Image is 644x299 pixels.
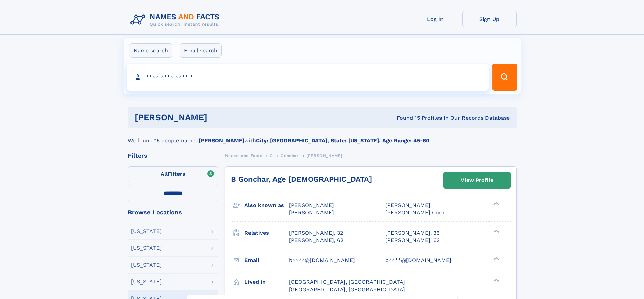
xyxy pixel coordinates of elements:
[385,237,440,244] a: [PERSON_NAME], 62
[244,227,289,239] h3: Relatives
[270,151,273,160] a: G
[306,153,342,158] span: [PERSON_NAME]
[244,276,289,288] h3: Lived in
[131,262,162,268] div: [US_STATE]
[128,166,218,182] label: Filters
[231,175,372,183] a: B Gonchar, Age [DEMOGRAPHIC_DATA]
[289,229,343,237] a: [PERSON_NAME], 32
[289,202,334,208] span: [PERSON_NAME]
[289,237,343,244] a: [PERSON_NAME], 62
[408,11,462,27] a: Log In
[385,229,440,237] a: [PERSON_NAME], 36
[135,113,302,122] h1: [PERSON_NAME]
[128,128,517,145] div: We found 15 people named with .
[281,151,299,160] a: Gonchar
[492,229,500,233] div: ❯
[492,64,517,91] button: Search Button
[131,229,162,234] div: [US_STATE]
[199,137,244,144] b: [PERSON_NAME]
[131,245,162,251] div: [US_STATE]
[128,153,218,159] div: Filters
[244,200,289,211] h3: Also known as
[281,153,299,158] span: Gonchar
[492,278,500,282] div: ❯
[444,172,510,188] a: View Profile
[128,209,218,215] div: Browse Locations
[256,137,429,144] b: City: [GEOGRAPHIC_DATA], State: [US_STATE], Age Range: 45-60
[492,256,500,261] div: ❯
[289,209,334,216] span: [PERSON_NAME]
[244,255,289,266] h3: Email
[302,114,510,122] div: Found 15 Profiles In Our Records Database
[129,43,172,58] label: Name search
[180,43,222,58] label: Email search
[128,11,225,29] img: Logo Names and Facts
[385,202,430,208] span: [PERSON_NAME]
[385,209,444,216] span: [PERSON_NAME] Com
[127,64,489,91] input: search input
[225,151,262,160] a: Names and Facts
[492,202,500,206] div: ❯
[270,153,273,158] span: G
[161,171,168,177] span: All
[289,286,405,293] span: [GEOGRAPHIC_DATA], [GEOGRAPHIC_DATA]
[131,279,162,285] div: [US_STATE]
[462,11,517,27] a: Sign Up
[461,173,493,188] div: View Profile
[289,279,405,285] span: [GEOGRAPHIC_DATA], [GEOGRAPHIC_DATA]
